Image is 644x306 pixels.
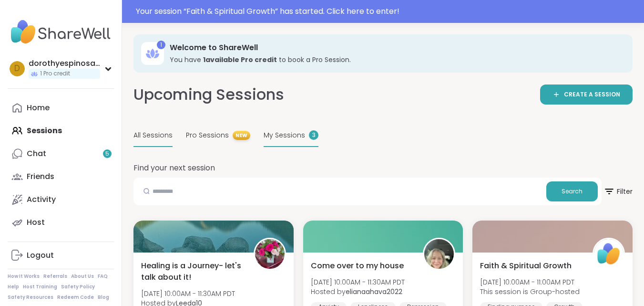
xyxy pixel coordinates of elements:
[98,273,108,280] a: FAQ
[424,239,454,269] img: elianaahava2022
[8,284,19,290] a: Help
[27,171,54,182] div: Friends
[27,148,46,159] div: Chat
[8,188,114,211] a: Activity
[8,15,114,49] img: ShareWell Nav Logo
[594,239,624,269] img: ShareWell
[14,63,20,75] span: d
[170,55,619,64] h3: You have to book a Pro Session.
[480,260,572,272] span: Faith & Spiritual Growth
[40,70,70,78] span: 1 Pro credit
[8,96,114,119] a: Home
[157,41,165,49] div: 1
[8,294,53,301] a: Safety Resources
[480,277,580,287] span: [DATE] 10:00AM - 11:00AM PDT
[186,130,229,140] span: Pro Sessions
[105,150,109,158] span: 5
[133,84,284,106] h2: Upcoming Sessions
[8,211,114,234] a: Host
[133,130,173,140] span: All Sessions
[8,273,40,280] a: How It Works
[61,284,95,290] a: Safety Policy
[233,131,250,140] span: NEW
[27,103,50,113] div: Home
[43,273,67,280] a: Referrals
[141,289,235,298] span: [DATE] 10:00AM - 11:30AM PDT
[29,58,100,69] div: dorothyespinosa26
[27,217,45,228] div: Host
[133,162,215,174] h2: Find your next session
[603,180,633,203] span: Filter
[23,284,57,290] a: Host Training
[309,130,318,140] div: 3
[57,294,94,301] a: Redeem Code
[311,287,405,296] span: Hosted by
[255,239,285,269] img: Leeda10
[540,84,633,105] a: CREATE A SESSION
[203,55,277,64] b: 1 available Pro credit
[141,260,243,283] span: Healing is a Journey- let's talk about it!
[480,287,580,296] span: This session is Group-hosted
[136,6,638,17] div: Your session “ Faith & Spiritual Growth ” has started. Click here to enter!
[8,244,114,267] a: Logout
[311,260,404,272] span: Come over to my house
[562,187,583,196] span: Search
[603,178,633,205] button: Filter
[8,165,114,188] a: Friends
[98,294,109,301] a: Blog
[311,277,405,287] span: [DATE] 10:00AM - 11:30AM PDT
[8,142,114,165] a: Chat5
[264,130,305,140] span: My Sessions
[27,194,56,205] div: Activity
[27,250,54,261] div: Logout
[71,273,94,280] a: About Us
[346,287,402,296] b: elianaahava2022
[564,91,620,99] span: CREATE A SESSION
[170,42,619,53] h3: Welcome to ShareWell
[546,181,598,201] button: Search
